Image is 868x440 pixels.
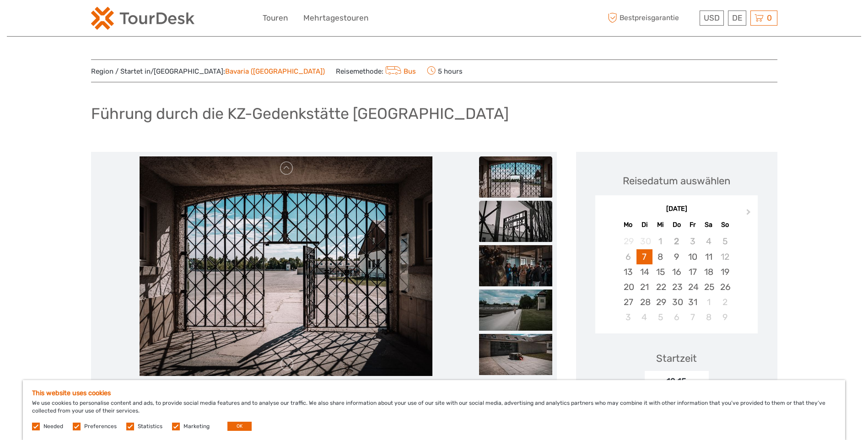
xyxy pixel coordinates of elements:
[685,295,701,310] div: Choose Freitag, 31. Oktober 2025
[91,67,325,76] span: Region / Startet in/[GEOGRAPHIC_DATA]:
[479,334,552,375] img: 04cde4a21bcc4cd190684153e8ae6385_slider_thumbnail.jpg
[669,234,685,249] div: Not available Donnerstag, 2. Oktober 2025
[636,279,652,295] div: Choose Dienstag, 21. Oktober 2025
[620,279,636,295] div: Choose Montag, 20. Oktober 2025
[652,279,669,295] div: Choose Mittwoch, 22. Oktober 2025
[717,279,733,295] div: Choose Sonntag, 26. Oktober 2025
[636,234,652,249] div: Not available Dienstag, 30. September 2025
[84,423,117,430] label: Preferences
[685,219,701,231] div: Fr
[105,14,116,25] button: Open LiveChat chat widget
[669,295,685,310] div: Choose Donnerstag, 30. Oktober 2025
[620,249,636,264] div: Not available Montag, 6. Oktober 2025
[636,249,652,264] div: Choose Dienstag, 7. Oktober 2025
[620,264,636,279] div: Choose Montag, 13. Oktober 2025
[701,295,717,310] div: Choose Samstag, 1. November 2025
[620,310,636,325] div: Choose Montag, 3. November 2025
[620,234,636,249] div: Not available Montag, 29. September 2025
[227,422,252,431] button: OK
[623,174,730,188] div: Reisedatum auswählen
[13,16,103,23] p: We're away right now. Please check back later!
[717,295,733,310] div: Choose Sonntag, 2. November 2025
[652,310,669,325] div: Choose Mittwoch, 5. November 2025
[645,371,709,392] div: 12:15
[479,290,552,331] img: a0b2c80bcc434682a8808c56b19ec5e0_slider_thumbnail.jpg
[43,423,63,430] label: Needed
[140,156,432,376] img: 9f68b0b546d9410ea85b598f2664617d_main_slider.jpg
[685,249,701,264] div: Choose Freitag, 10. Oktober 2025
[636,219,652,231] div: Di
[32,389,836,397] h5: This website uses cookies
[652,249,669,264] div: Choose Mittwoch, 8. Oktober 2025
[717,310,733,325] div: Choose Sonntag, 9. November 2025
[183,423,210,430] label: Marketing
[669,310,685,325] div: Choose Donnerstag, 6. November 2025
[685,279,701,295] div: Choose Freitag, 24. Oktober 2025
[717,249,733,264] div: Not available Sonntag, 12. Oktober 2025
[263,11,288,25] a: Touren
[652,234,669,249] div: Not available Mittwoch, 1. Oktober 2025
[636,310,652,325] div: Choose Dienstag, 4. November 2025
[685,310,701,325] div: Choose Freitag, 7. November 2025
[701,219,717,231] div: Sa
[652,264,669,279] div: Choose Mittwoch, 15. Oktober 2025
[23,380,845,440] div: We use cookies to personalise content and ads, to provide social media features and to analyse ou...
[669,219,685,231] div: Do
[717,234,733,249] div: Not available Sonntag, 5. Oktober 2025
[652,295,669,310] div: Choose Mittwoch, 29. Oktober 2025
[685,234,701,249] div: Not available Freitag, 3. Oktober 2025
[479,201,552,242] img: 2c4e3f44da874bc6b60855bff7523582_slider_thumbnail.jpg
[701,249,717,264] div: Choose Samstag, 11. Oktober 2025
[225,67,325,75] a: Bavaria ([GEOGRAPHIC_DATA])
[636,264,652,279] div: Choose Dienstag, 14. Oktober 2025
[620,219,636,231] div: Mo
[669,279,685,295] div: Choose Donnerstag, 23. Oktober 2025
[701,279,717,295] div: Choose Samstag, 25. Oktober 2025
[704,13,720,22] span: USD
[620,295,636,310] div: Choose Montag, 27. Oktober 2025
[606,11,697,26] span: Bestpreisgarantie
[427,64,463,77] span: 5 hours
[685,264,701,279] div: Choose Freitag, 17. Oktober 2025
[717,219,733,231] div: So
[479,156,552,198] img: 9f68b0b546d9410ea85b598f2664617d_slider_thumbnail.jpg
[303,11,368,25] a: Mehrtagestouren
[595,204,758,214] div: [DATE]
[383,67,416,75] a: Bus
[598,234,755,325] div: month 2025-10
[701,310,717,325] div: Choose Samstag, 8. November 2025
[669,264,685,279] div: Choose Donnerstag, 16. Oktober 2025
[636,295,652,310] div: Choose Dienstag, 28. Oktober 2025
[91,104,509,123] h1: Führung durch die KZ-Gedenkstätte [GEOGRAPHIC_DATA]
[717,264,733,279] div: Choose Sonntag, 19. Oktober 2025
[652,219,669,231] div: Mi
[138,423,162,430] label: Statistics
[669,249,685,264] div: Choose Donnerstag, 9. Oktober 2025
[742,207,757,221] button: Next Month
[701,234,717,249] div: Not available Samstag, 4. Oktober 2025
[336,64,416,77] span: Reisemethode:
[91,7,194,30] img: 2254-3441b4b5-4e5f-4d00-b396-31f1d84a6ebf_logo_small.png
[766,13,773,22] span: 0
[728,11,746,26] div: DE
[656,351,697,365] div: Startzeit
[701,264,717,279] div: Choose Samstag, 18. Oktober 2025
[479,245,552,286] img: 474f9078cd004e97aa4969eeaa22b3f2_slider_thumbnail.jpg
